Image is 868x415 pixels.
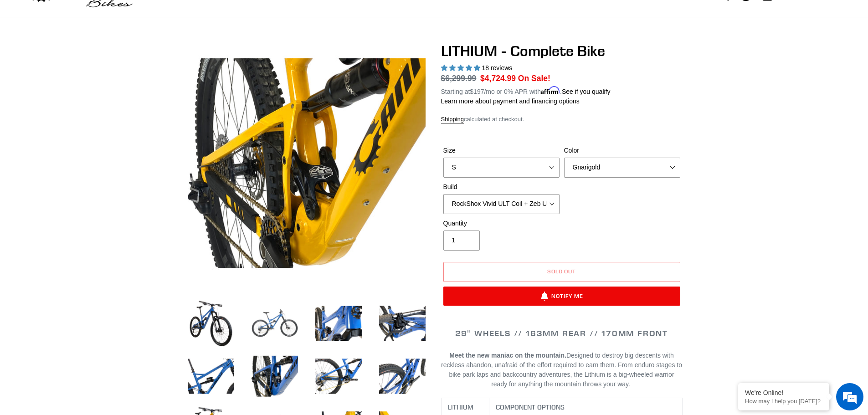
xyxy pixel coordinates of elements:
[29,46,52,68] img: d_696896380_company_1647369064580_696896380
[628,380,630,388] span: .
[443,262,680,282] button: Sold out
[745,389,822,396] div: We're Online!
[10,50,24,64] div: Navigation go back
[449,361,682,388] span: From enduro stages to bike park laps and backcountry adventures, the Lithium is a big-wheeled war...
[547,268,576,275] span: Sold out
[313,298,364,348] img: Load image into Gallery viewer, LITHIUM - Complete Bike
[149,5,171,26] div: Minimize live chat window
[441,85,611,97] p: Starting at /mo or 0% APR with .
[186,298,236,348] img: Load image into Gallery viewer, LITHIUM - Complete Bike
[186,351,236,401] img: Load image into Gallery viewer, LITHIUM - Complete Bike
[250,298,300,348] img: Load image into Gallery viewer, LITHIUM - Complete Bike
[541,87,560,94] span: Affirm
[377,351,427,401] img: Load image into Gallery viewer, LITHIUM - Complete Bike
[313,351,364,401] img: Load image into Gallery viewer, LITHIUM - Complete Bike
[480,74,516,83] span: $4,724.99
[482,64,512,72] span: 18 reviews
[443,287,680,306] button: Notify Me
[470,88,484,95] span: $197
[441,64,482,72] span: 5.00 stars
[5,249,174,281] textarea: Type your message and hit 'Enter'
[441,116,464,123] a: Shipping
[443,182,560,192] label: Build
[441,352,682,388] span: Designed to destroy big descents with reckless abandon, unafraid of the effort required to earn t...
[562,88,611,95] a: See if you qualify - Learn more about Affirm Financing (opens in modal)
[745,398,822,405] p: How may I help you today?
[455,328,668,338] span: 29" WHEELS // 163mm REAR // 170mm FRONT
[443,146,560,155] label: Size
[53,115,126,207] span: We're online!
[377,298,427,348] img: Load image into Gallery viewer, LITHIUM - Complete Bike
[61,51,167,63] div: Chat with us now
[518,72,550,84] span: On Sale!
[441,97,580,105] a: Learn more about payment and financing options
[441,115,683,124] div: calculated at checkout.
[250,351,300,401] img: Load image into Gallery viewer, LITHIUM - Complete Bike
[564,146,680,155] label: Color
[441,74,477,83] span: $6,299.99
[449,352,566,359] b: Meet the new maniac on the mountain.
[443,219,560,228] label: Quantity
[441,42,683,60] h1: LITHIUM - Complete Bike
